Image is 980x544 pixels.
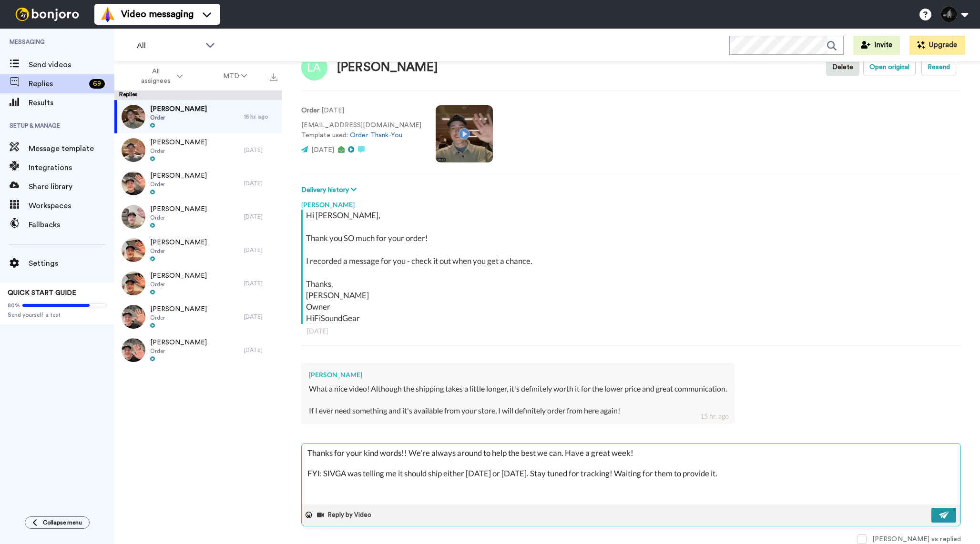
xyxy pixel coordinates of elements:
[114,91,282,100] div: Replies
[114,267,282,300] a: [PERSON_NAME]Order[DATE]
[150,114,207,121] span: Order
[121,8,194,21] span: Video messaging
[301,185,359,195] button: Delivery history
[316,508,374,522] button: Reply by Video
[150,214,207,222] span: Order
[114,233,282,267] a: [PERSON_NAME]Order[DATE]
[244,280,277,287] div: [DATE]
[302,443,960,504] textarea: Thanks for your kind words!! We're always around to help the best we can. Have a great week! FYI:...
[150,138,207,147] span: [PERSON_NAME]
[122,171,145,195] img: 5b18b1be-62a9-418c-8762-df2c077d939a-thumb.jpg
[309,383,727,416] div: What a nice video! Although the shipping takes a little longer, it's definitely worth it for the ...
[29,78,85,90] span: Replies
[29,181,114,192] span: Share library
[311,147,334,153] span: [DATE]
[122,272,145,295] img: a64b7931-1891-4af5-9ec1-e563011aa9d0-thumb.jpg
[939,511,949,519] img: send-white.svg
[150,104,207,114] span: [PERSON_NAME]
[137,40,201,51] span: All
[244,213,277,221] div: [DATE]
[29,162,114,173] span: Integrations
[114,133,282,167] a: [PERSON_NAME]Order[DATE]
[150,247,207,255] span: Order
[872,534,961,544] div: [PERSON_NAME] as replied
[921,58,956,76] button: Resend
[244,313,277,321] div: [DATE]
[150,314,207,322] span: Order
[350,132,402,139] a: Order Thank-You
[114,100,282,133] a: [PERSON_NAME]Order15 hr. ago
[29,258,114,269] span: Settings
[244,180,277,187] div: [DATE]
[29,200,114,212] span: Workspaces
[150,304,207,314] span: [PERSON_NAME]
[307,326,955,336] div: [DATE]
[301,106,421,116] p: : [DATE]
[29,219,114,231] span: Fallbacks
[150,204,207,214] span: [PERSON_NAME]
[89,79,105,89] div: 69
[301,54,327,81] img: Image of LAURA A CASTILLO
[43,519,82,526] span: Collapse menu
[909,36,965,55] button: Upgrade
[8,302,20,309] span: 80%
[267,69,280,83] button: Export all results that match these filters now.
[150,171,207,181] span: [PERSON_NAME]
[116,63,203,90] button: All assignees
[136,67,175,86] span: All assignees
[309,370,727,380] div: [PERSON_NAME]
[122,138,145,162] img: b64a30e5-50a6-4696-9e13-3067c30a5896-thumb.jpg
[114,167,282,200] a: [PERSON_NAME]Order[DATE]
[150,147,207,155] span: Order
[863,58,916,76] button: Open original
[11,8,83,21] img: bj-logo-header-white.svg
[301,195,961,210] div: [PERSON_NAME]
[122,205,145,229] img: cf88f0ee-ff97-4733-8529-736ae7a90826-thumb.jpg
[29,143,114,154] span: Message template
[29,97,114,109] span: Results
[853,36,900,55] button: Invite
[700,412,729,421] div: 15 hr. ago
[25,516,90,529] button: Collapse menu
[150,238,207,247] span: [PERSON_NAME]
[244,346,277,354] div: [DATE]
[122,105,145,129] img: a8d81722-cee6-447a-8634-960e93ca98c2-thumb.jpg
[826,58,859,76] button: Delete
[150,347,207,355] span: Order
[150,181,207,188] span: Order
[244,246,277,254] div: [DATE]
[122,305,145,329] img: 2d9b3a63-8810-499b-9b97-3e419722967f-thumb.jpg
[8,290,76,296] span: QUICK START GUIDE
[100,7,115,22] img: vm-color.svg
[114,333,282,367] a: [PERSON_NAME]Order[DATE]
[270,73,277,81] img: export.svg
[8,311,107,319] span: Send yourself a test
[337,60,438,74] div: [PERSON_NAME]
[122,238,145,262] img: f7c7495a-b2d0-42e7-916e-3a38916b15ce-thumb.jpg
[29,59,114,71] span: Send videos
[150,271,207,281] span: [PERSON_NAME]
[150,338,207,347] span: [PERSON_NAME]
[301,107,319,114] strong: Order
[244,146,277,154] div: [DATE]
[150,281,207,288] span: Order
[244,113,277,121] div: 15 hr. ago
[114,300,282,333] a: [PERSON_NAME]Order[DATE]
[203,68,267,85] button: MTD
[306,210,959,324] div: Hi [PERSON_NAME], Thank you SO much for your order! I recorded a message for you - check it out w...
[122,338,145,362] img: f707a392-dd45-4e53-96f6-ab8fecb6827a-thumb.jpg
[114,200,282,233] a: [PERSON_NAME]Order[DATE]
[301,121,421,141] p: [EMAIL_ADDRESS][DOMAIN_NAME] Template used:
